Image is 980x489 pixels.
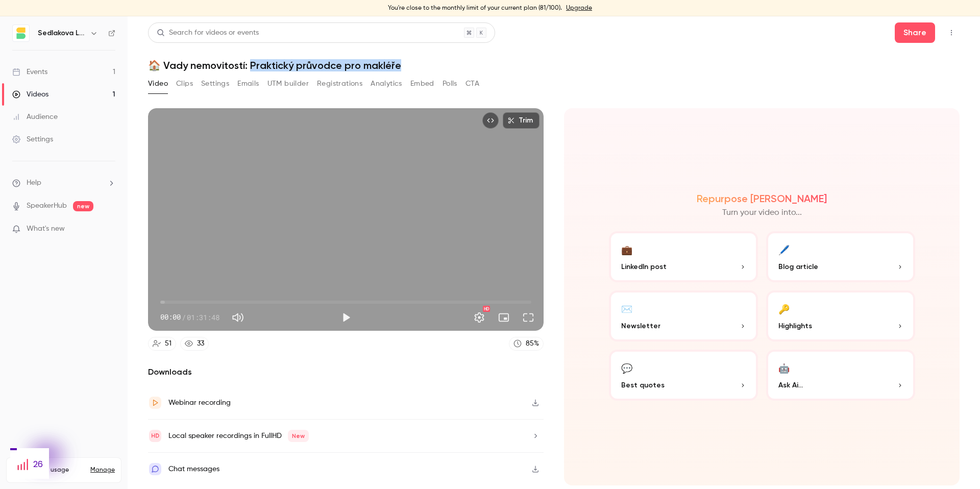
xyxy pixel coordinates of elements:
button: Turn on miniplayer [494,307,514,328]
button: Play [336,307,356,328]
button: Analytics [371,76,402,92]
img: Sedlakova Legal [13,25,29,41]
div: 33 [197,338,204,349]
a: SpeakerHub [27,201,67,211]
div: 💼 [621,241,632,257]
div: 🔑 [778,301,790,316]
button: Polls [443,76,457,92]
button: Embed [410,76,434,92]
div: Audience [12,112,58,122]
h2: Repurpose [PERSON_NAME] [697,192,827,205]
div: 51 [165,338,171,349]
button: Trim [503,112,540,129]
div: Videos [12,89,48,100]
div: Search for videos or events [157,28,259,38]
button: 🔑Highlights [766,290,915,341]
h6: Sedlakova Legal [38,28,86,38]
button: Registrations [317,76,362,92]
div: Settings [12,134,53,144]
span: Newsletter [621,321,660,331]
button: 💼LinkedIn post [609,231,758,282]
span: 00:00 [160,312,181,323]
button: 💬Best quotes [609,350,758,401]
a: 85% [509,337,544,351]
button: 🖊️Blog article [766,231,915,282]
button: CTA [465,76,479,92]
span: Blog article [778,261,818,272]
button: Embed video [482,112,499,129]
div: Local speaker recordings in FullHD [168,430,309,442]
h1: 🏠 Vady nemovitostí: Praktický průvodce pro makléře [148,59,960,71]
button: Share [895,22,935,43]
button: UTM builder [267,76,309,92]
button: Emails [237,76,259,92]
a: Upgrade [566,4,592,12]
span: Help [27,178,41,188]
button: 🤖Ask Ai... [766,350,915,401]
a: 33 [180,337,209,351]
li: help-dropdown-opener [12,178,115,188]
span: Best quotes [621,380,665,390]
div: 85 % [526,338,539,349]
button: Clips [176,76,193,92]
span: New [288,430,309,442]
div: 🤖 [778,360,790,376]
span: Highlights [778,321,812,331]
div: Events [12,67,47,77]
h2: Downloads [148,366,544,378]
span: new [73,201,93,211]
p: Turn your video into... [722,207,802,219]
div: Chat messages [168,463,219,475]
button: Settings [201,76,229,92]
span: Ask Ai... [778,380,803,390]
div: 💬 [621,360,632,376]
div: 00:00 [160,312,219,323]
button: Full screen [518,307,538,328]
button: Top Bar Actions [943,25,960,41]
span: LinkedIn post [621,261,667,272]
button: Video [148,76,168,92]
div: ✉️ [621,301,632,316]
a: 51 [148,337,176,351]
span: 01:31:48 [187,312,219,323]
div: 🖊️ [778,241,790,257]
div: Webinar recording [168,397,231,409]
button: Settings [469,307,489,328]
span: / [182,312,186,323]
div: HD [483,306,490,312]
button: Mute [228,307,248,328]
button: ✉️Newsletter [609,290,758,341]
span: What's new [27,224,65,234]
div: 26 [10,450,49,479]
